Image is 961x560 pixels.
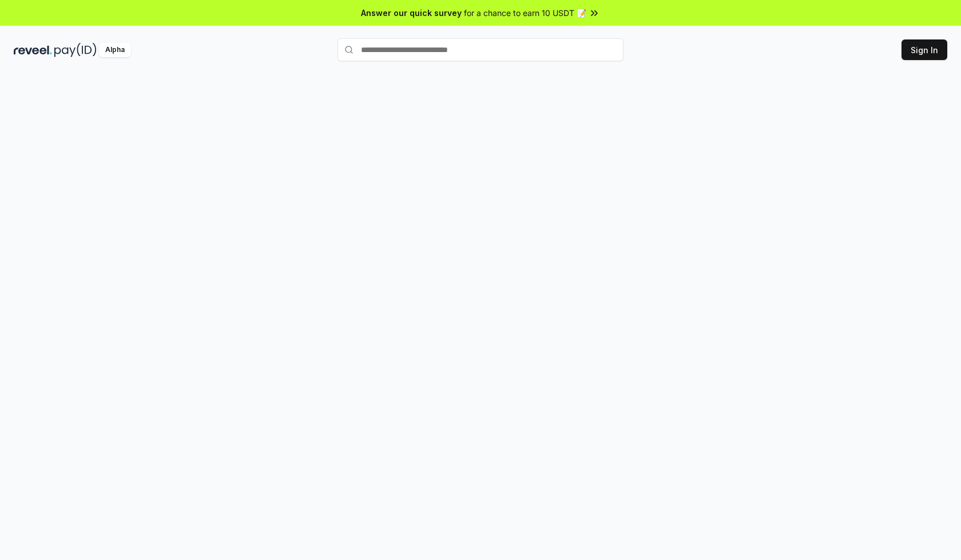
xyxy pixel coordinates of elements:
[99,43,131,57] div: Alpha
[54,43,97,57] img: pay_id
[14,43,52,57] img: reveel_dark
[361,7,462,19] span: Answer our quick survey
[464,7,586,19] span: for a chance to earn 10 USDT 📝
[902,39,947,60] button: Sign In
